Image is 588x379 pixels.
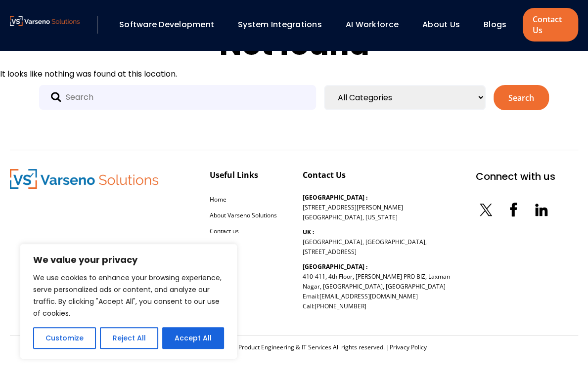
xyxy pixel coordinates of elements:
[39,85,316,110] input: Search
[494,85,549,110] button: Search
[303,228,314,236] b: UK :
[33,272,224,319] p: We use cookies to enhance your browsing experience, serve personalized ads or content, and analyz...
[303,262,450,311] p: 410-411, 4th Floor, [PERSON_NAME] PRO BIZ, Laxman Nagar, [GEOGRAPHIC_DATA], [GEOGRAPHIC_DATA] Ema...
[315,302,366,310] a: [PHONE_NUMBER]
[390,343,427,351] a: Privacy Policy
[10,343,578,351] div: © 2025 Varseno Solutions – Product Engineering & IT Services All rights reserved. |
[476,169,555,184] div: Connect with us
[210,211,277,219] a: About Varseno Solutions
[33,327,96,349] button: Customize
[33,254,224,266] p: We value your privacy
[303,169,346,181] div: Contact Us
[233,16,336,33] div: System Integrations
[114,16,228,33] div: Software Development
[346,19,399,30] a: AI Workforce
[210,227,239,235] a: Contact us
[10,16,80,26] img: Varseno Solutions – Product Engineering & IT Services
[319,292,418,300] a: [EMAIL_ADDRESS][DOMAIN_NAME]
[484,19,506,30] a: Blogs
[238,19,322,30] a: System Integrations
[10,15,80,35] a: Varseno Solutions – Product Engineering & IT Services
[210,169,258,181] div: Useful Links
[422,19,460,30] a: About Us
[119,19,214,30] a: Software Development
[303,262,367,271] b: [GEOGRAPHIC_DATA] :
[303,193,403,222] p: [STREET_ADDRESS][PERSON_NAME] [GEOGRAPHIC_DATA], [US_STATE]
[162,327,224,349] button: Accept All
[417,16,474,33] div: About Us
[303,227,427,257] p: [GEOGRAPHIC_DATA], [GEOGRAPHIC_DATA], [STREET_ADDRESS]
[523,8,578,42] a: Contact Us
[479,16,520,33] div: Blogs
[210,195,226,204] a: Home
[10,169,158,189] img: Varseno Solutions – Product Engineering & IT Services
[100,327,158,349] button: Reject All
[303,193,367,202] b: [GEOGRAPHIC_DATA] :
[341,16,412,33] div: AI Workforce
